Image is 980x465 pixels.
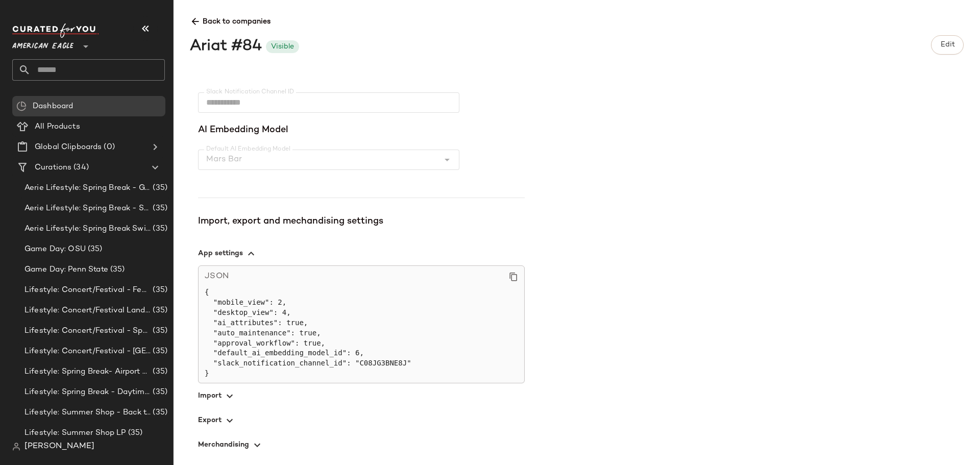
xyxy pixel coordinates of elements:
span: Lifestyle: Spring Break- Airport Style [24,366,151,378]
span: (35) [151,366,167,378]
span: Lifestyle: Concert/Festival Landing Page [24,305,151,316]
span: [PERSON_NAME] [24,440,94,453]
span: JSON [205,270,229,283]
button: Import [198,383,525,408]
span: Aerie Lifestyle: Spring Break - Sporty [24,203,151,214]
span: (35) [151,407,167,419]
span: Game Day: Penn State [24,264,108,276]
span: (35) [151,182,167,194]
span: (35) [151,386,167,398]
span: Edit [940,41,954,49]
button: Export [198,408,525,432]
span: Lifestyle: Concert/Festival - Femme [24,284,151,296]
span: All Products [35,121,80,133]
button: Merchandising [198,432,525,457]
span: Game Day: OSU [24,243,86,255]
img: svg%3e [12,443,20,451]
span: (35) [151,284,167,296]
span: AI Embedding Model [198,123,525,137]
span: (34) [71,162,89,174]
span: Lifestyle: Concert/Festival - [GEOGRAPHIC_DATA] [24,346,151,357]
span: (35) [151,223,167,235]
span: Lifestyle: Spring Break - Daytime Casual [24,386,151,398]
span: (0) [102,141,114,153]
span: Dashboard [33,101,73,112]
pre: { "mobile_view": 2, "desktop_view": 4, "ai_attributes": true, "auto_maintenance": true, "approval... [205,287,518,379]
button: App settings [198,241,525,265]
img: cfy_white_logo.C9jOOHJF.svg [12,23,99,38]
button: Edit [931,35,964,55]
span: (35) [151,305,167,316]
span: Lifestyle: Summer Shop - Back to School Essentials [24,407,151,419]
img: svg%3e [16,101,27,111]
span: Curations [35,162,71,174]
span: (35) [126,427,143,439]
span: (35) [151,203,167,214]
span: Global Clipboards [35,141,102,153]
span: Lifestyle: Concert/Festival - Sporty [24,325,151,337]
span: (35) [108,264,125,276]
span: (35) [151,325,167,337]
span: (35) [151,346,167,357]
span: Aerie Lifestyle: Spring Break - Girly/Femme [24,182,151,194]
div: Visible [271,41,294,52]
span: American Eagle [12,35,73,53]
span: (35) [86,243,103,255]
span: Aerie Lifestyle: Spring Break Swimsuits Landing Page [24,223,151,235]
span: Lifestyle: Summer Shop LP [24,427,126,439]
div: Import, export and mechandising settings [198,214,525,229]
div: Ariat #84 [190,35,262,58]
span: Back to companies [190,8,964,27]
